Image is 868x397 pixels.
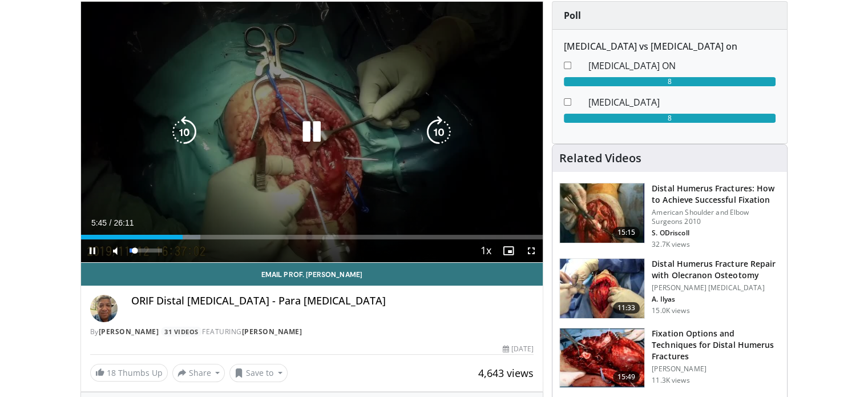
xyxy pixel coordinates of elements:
[110,218,112,227] span: /
[613,371,640,383] span: 15:49
[652,376,689,385] p: 11.3K views
[652,328,780,362] h3: Fixation Options and Techniques for Distal Humerus Fractures
[130,248,162,252] div: Volume Level
[564,114,776,123] div: 8
[652,228,780,238] p: S. ODriscoll
[652,364,780,374] p: [PERSON_NAME]
[497,239,520,262] button: Enable picture-in-picture mode
[560,328,644,388] img: stein_3.png.150x105_q85_crop-smart_upscale.jpg
[652,258,780,281] h3: Distal Humerus Fracture Repair with Olecranon Osteotomy
[91,218,107,227] span: 5:45
[81,239,104,262] button: Pause
[580,95,784,109] dd: [MEDICAL_DATA]
[81,2,543,263] video-js: Video Player
[559,183,780,249] a: 15:15 Distal Humerus Fractures: How to Achieve Successful Fixation American Shoulder and Elbow Su...
[107,367,116,378] span: 18
[652,208,780,226] p: American Shoulder and Elbow Surgeons 2010
[90,364,168,382] a: 18 Thumbs Up
[520,239,543,262] button: Fullscreen
[81,235,543,239] div: Progress Bar
[564,41,776,52] h6: [MEDICAL_DATA] vs [MEDICAL_DATA] on
[90,295,118,322] img: Avatar
[613,227,640,238] span: 15:15
[559,151,641,165] h4: Related Videos
[161,327,203,336] a: 31 Videos
[242,327,302,336] a: [PERSON_NAME]
[580,59,784,73] dd: [MEDICAL_DATA] ON
[90,327,534,337] div: By FEATURING
[652,283,780,292] p: [PERSON_NAME] [MEDICAL_DATA]
[99,327,159,336] a: [PERSON_NAME]
[172,364,225,382] button: Share
[104,239,127,262] button: Mute
[503,344,534,354] div: [DATE]
[564,9,581,22] strong: Poll
[652,240,689,249] p: 32.7K views
[114,218,134,227] span: 26:11
[229,364,288,382] button: Save to
[559,258,780,319] a: 11:33 Distal Humerus Fracture Repair with Olecranon Osteotomy [PERSON_NAME] [MEDICAL_DATA] A. Ily...
[564,77,776,86] div: 8
[474,239,497,262] button: Playback Rate
[652,306,689,315] p: 15.0K views
[560,183,644,243] img: shawn_1.png.150x105_q85_crop-smart_upscale.jpg
[652,295,780,304] p: A. Ilyas
[478,366,534,380] span: 4,643 views
[560,259,644,318] img: 96ff3178-9bc5-44d7-83c1-7bb6291c9b10.150x105_q85_crop-smart_upscale.jpg
[652,183,780,206] h3: Distal Humerus Fractures: How to Achieve Successful Fixation
[81,263,543,286] a: Email Prof. [PERSON_NAME]
[559,328,780,388] a: 15:49 Fixation Options and Techniques for Distal Humerus Fractures [PERSON_NAME] 11.3K views
[131,295,534,307] h4: ORIF Distal [MEDICAL_DATA] - Para [MEDICAL_DATA]
[613,302,640,314] span: 11:33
